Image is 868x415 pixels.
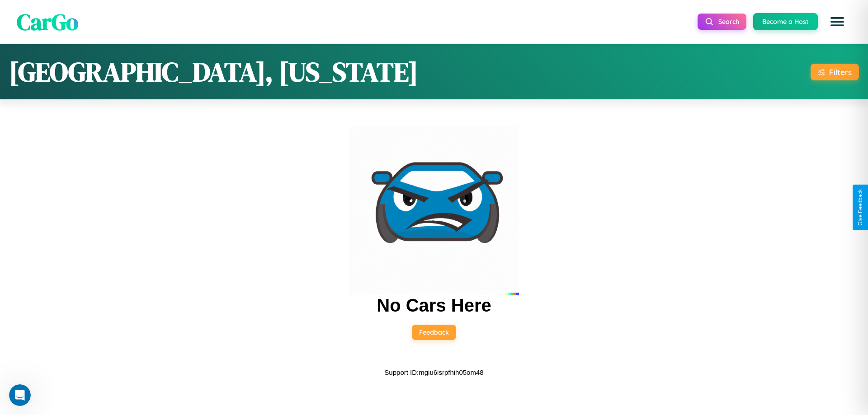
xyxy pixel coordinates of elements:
button: Search [698,14,746,30]
h2: No Cars Here [377,295,491,316]
p: Support ID: mgiu6isrpfhih05om48 [384,366,483,378]
iframe: Intercom live chat [9,384,31,406]
span: Search [718,18,739,26]
div: Give Feedback [857,189,863,226]
button: Filters [811,64,859,80]
button: Become a Host [753,13,818,30]
h1: [GEOGRAPHIC_DATA], [US_STATE] [9,53,418,90]
button: Feedback [412,325,456,340]
button: Open menu [825,9,850,34]
div: Filters [829,67,852,77]
span: CarGo [17,6,78,37]
img: car [349,126,519,295]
